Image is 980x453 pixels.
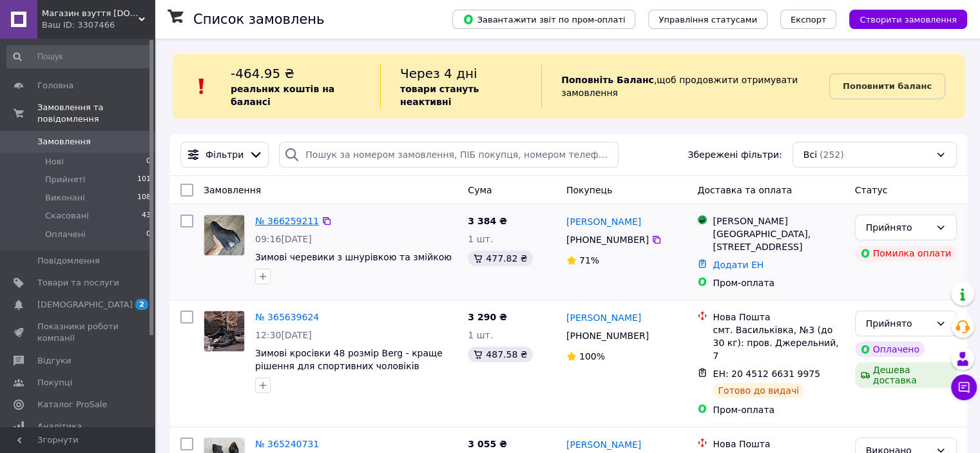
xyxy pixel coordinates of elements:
span: -464.95 ₴ [231,66,294,81]
span: Замовлення [204,185,261,195]
span: 2 [135,299,148,310]
div: 487.58 ₴ [468,347,532,362]
span: Збережені фільтри: [687,148,782,161]
span: Статус [855,185,888,195]
span: Головна [37,80,73,92]
span: Магазин взуття Brogue.com.ua [42,8,139,19]
div: Нова Пошта [713,438,844,450]
span: Всі [803,148,817,161]
span: Управління статусами [658,15,757,24]
span: Скасовані [45,210,89,222]
a: Зимові черевики з шнурівкою та змійкою [255,252,452,262]
span: Покупець [566,185,612,195]
span: 101 [137,174,151,186]
a: № 366259211 [255,216,319,226]
span: Аналітика [37,421,82,432]
span: [DEMOGRAPHIC_DATA] [37,299,133,311]
span: 3 290 ₴ [468,312,507,322]
span: 1 шт. [468,330,493,340]
input: Пошук [6,45,152,68]
a: Фото товару [204,215,245,256]
div: Дешева доставка [855,362,957,388]
span: Оплачені [45,229,86,240]
span: Замовлення [37,136,91,148]
span: 100% [579,351,605,361]
a: [PERSON_NAME] [566,438,641,451]
span: Доставка та оплата [697,185,792,195]
img: Фото товару [204,215,244,255]
div: Прийнято [866,316,930,331]
a: № 365240731 [255,439,319,449]
span: (252) [820,149,844,160]
span: Товари та послуги [37,277,119,289]
div: [GEOGRAPHIC_DATA], [STREET_ADDRESS] [713,227,844,253]
div: 477.82 ₴ [468,251,532,266]
span: Завантажити звіт по пром-оплаті [463,14,625,25]
div: [PHONE_NUMBER] [564,231,651,249]
span: 0 [146,229,151,240]
b: товари стануть неактивні [400,84,479,107]
button: Завантажити звіт по пром-оплаті [452,10,635,29]
img: Фото товару [204,311,244,351]
div: Пром-оплата [713,403,844,416]
a: № 365639624 [255,312,319,322]
div: [PERSON_NAME] [713,215,844,227]
button: Управління статусами [648,10,767,29]
div: , щоб продовжити отримувати замовлення [541,64,829,108]
a: Фото товару [204,311,245,352]
a: Поповнити баланс [829,73,945,99]
div: Ваш ID: 3307466 [42,19,155,31]
a: Додати ЕН [713,260,764,270]
span: 3 384 ₴ [468,216,507,226]
span: 71% [579,255,599,265]
span: 108 [137,192,151,204]
span: ЕН: 20 4512 6631 9975 [713,369,820,379]
button: Створити замовлення [849,10,967,29]
span: 1 шт. [468,234,493,244]
b: реальних коштів на балансі [231,84,334,107]
div: Оплачено [855,342,925,357]
span: Фільтри [206,148,244,161]
span: Виконані [45,192,85,204]
span: Каталог ProSale [37,399,107,410]
span: Повідомлення [37,255,100,267]
div: [PHONE_NUMBER] [564,327,651,345]
button: Експорт [780,10,837,29]
span: 43 [142,210,151,222]
span: Створити замовлення [860,15,957,24]
b: Поповнити баланс [843,81,932,91]
input: Пошук за номером замовлення, ПІБ покупця, номером телефону, Email, номером накладної [279,142,619,168]
span: Показники роботи компанії [37,321,119,344]
span: 0 [146,156,151,168]
span: 3 055 ₴ [468,439,507,449]
div: Помилка оплати [855,246,957,261]
span: Прийняті [45,174,85,186]
b: Поповніть Баланс [561,75,654,85]
a: Зимові кросівки 48 розмір Berg - краще рішення для спортивних чоловіків [255,348,443,371]
a: [PERSON_NAME] [566,311,641,324]
span: Через 4 дні [400,66,477,81]
span: Нові [45,156,64,168]
span: Експорт [791,15,827,24]
div: Пром-оплата [713,276,844,289]
span: 09:16[DATE] [255,234,312,244]
span: Cума [468,185,492,195]
h1: Список замовлень [193,12,324,27]
div: Прийнято [866,220,930,235]
button: Чат з покупцем [951,374,977,400]
span: Замовлення та повідомлення [37,102,155,125]
img: :exclamation: [192,77,211,96]
span: Покупці [37,377,72,389]
span: Відгуки [37,355,71,367]
span: 12:30[DATE] [255,330,312,340]
div: смт. Васильківка, №3 (до 30 кг): пров. Джерельний, 7 [713,323,844,362]
div: Готово до видачі [713,383,804,398]
div: Нова Пошта [713,311,844,323]
a: Створити замовлення [836,14,967,24]
a: [PERSON_NAME] [566,215,641,228]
